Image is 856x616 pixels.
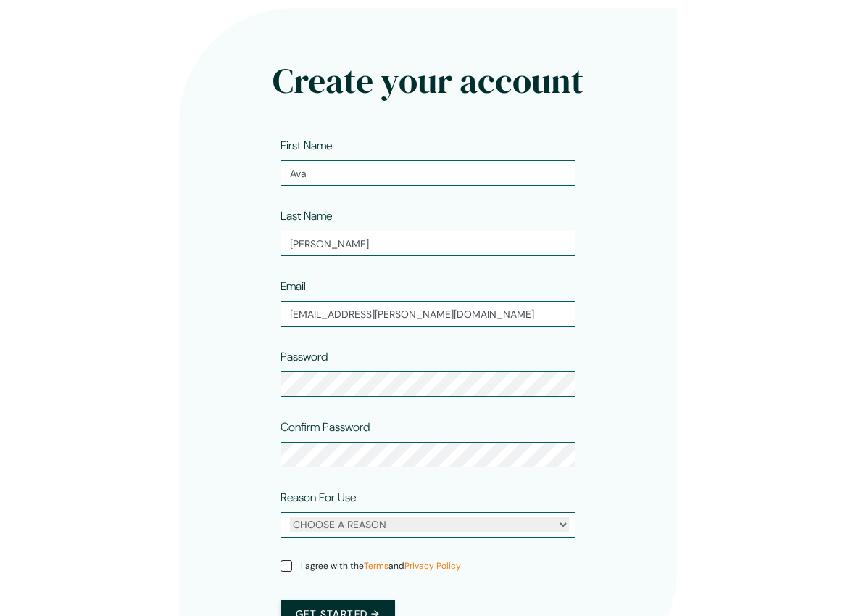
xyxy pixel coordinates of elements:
[281,560,292,572] input: I agree with theTermsandPrivacy Policy
[281,301,575,327] input: Email address
[301,559,461,572] span: I agree with the and
[281,160,575,186] input: First name
[364,560,388,572] a: Terms
[281,278,306,295] label: Email
[281,231,575,256] input: Last name
[281,419,370,436] label: Confirm Password
[281,489,356,506] label: Reason For Use
[281,137,332,155] label: First Name
[243,60,613,102] h2: Create your account
[404,560,461,572] a: Privacy Policy
[281,208,332,225] label: Last Name
[281,348,328,366] label: Password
